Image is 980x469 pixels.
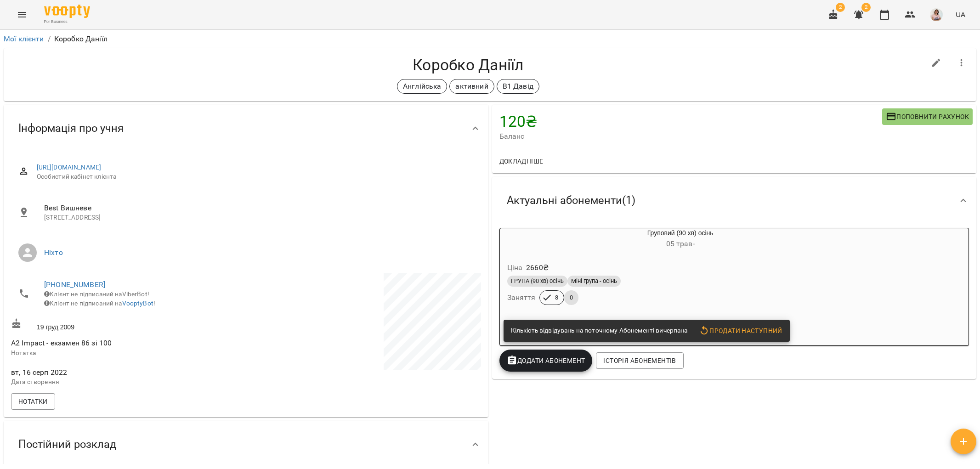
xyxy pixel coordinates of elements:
p: Нотатка [11,349,244,358]
span: Постійний розклад [18,437,116,452]
p: Дата створення [11,378,244,387]
span: For Business [44,19,90,25]
button: Продати наступний [695,322,786,339]
div: Груповий (90 хв) осінь [500,228,544,250]
span: Клієнт не підписаний на ViberBot! [44,290,149,298]
button: Поповнити рахунок [882,108,973,125]
span: Додати Абонемент [507,355,585,366]
div: Інформація про учня [4,105,488,152]
span: 0 [564,294,578,302]
h6: Заняття [507,291,536,304]
div: Груповий (90 хв) осінь [544,228,817,250]
div: Актуальні абонементи(1) [492,177,977,224]
div: Кількість відвідувань на поточному Абонементі вичерпана [511,322,688,339]
p: Коробко Даніїл [54,34,108,45]
h4: Коробко Даніїл [11,56,925,74]
span: Інформація про учня [18,121,124,136]
div: В1 Давід [497,79,539,94]
span: Особистий кабінет клієнта [37,172,474,181]
a: [URL][DOMAIN_NAME] [37,164,102,171]
span: Міні група - осінь [567,277,621,285]
span: Докладніше [499,156,544,167]
p: 2660 ₴ [526,262,549,273]
span: UA [956,10,965,19]
button: Груповий (90 хв) осінь05 трав- Ціна2660₴ГРУПА (90 хв) осіньМіні група - осіньЗаняття80 [500,228,817,316]
span: 2 [861,3,871,12]
h6: Ціна [507,261,523,274]
a: VooptyBot [122,299,153,307]
span: Баланс [499,131,882,142]
span: Нотатки [18,396,48,407]
span: Поповнити рахунок [886,111,969,122]
span: Історія абонементів [603,355,676,366]
a: Мої клієнти [4,34,44,43]
div: 19 груд 2009 [9,316,246,333]
div: Англійська [397,79,447,94]
a: [PHONE_NUMBER] [44,280,105,289]
button: Історія абонементів [596,352,683,369]
a: Ніхто [44,248,63,257]
span: ГРУПА (90 хв) осінь [507,277,567,285]
span: 05 трав - [666,239,695,248]
button: Menu [11,4,33,26]
button: Докладніше [496,153,547,170]
div: Постійний розклад [4,421,488,468]
p: активний [455,81,488,92]
nav: breadcrumb [4,34,976,45]
span: 8 [549,294,564,302]
img: Voopty Logo [44,5,90,18]
span: Продати наступний [699,325,782,336]
button: UA [952,6,969,23]
li: / [48,34,51,45]
span: Актуальні абонементи ( 1 ) [507,193,635,208]
span: 2 [836,3,845,12]
button: Додати Абонемент [499,350,593,372]
h4: 120 ₴ [499,112,882,131]
img: a9a10fb365cae81af74a091d218884a8.jpeg [930,8,943,21]
span: А2 Impact - екзамен 86 зі 100 [11,339,112,347]
p: [STREET_ADDRESS] [44,213,474,222]
p: В1 Давід [503,81,533,92]
span: Клієнт не підписаний на ! [44,299,155,307]
span: вт, 16 серп 2022 [11,367,244,378]
div: активний [449,79,494,94]
button: Нотатки [11,393,55,410]
p: Англійська [403,81,441,92]
span: Best Вишневе [44,203,474,214]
